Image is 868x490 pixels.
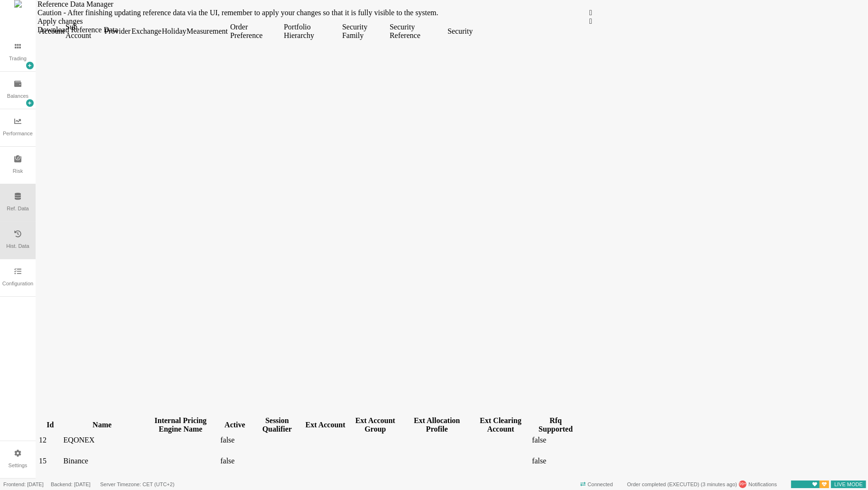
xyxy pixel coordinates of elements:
[7,205,28,213] div: Ref. Data
[494,456,542,466] td: false
[183,421,212,429] div: Active
[26,421,103,429] div: Name
[9,462,28,470] div: Settings
[1,421,24,429] div: Id
[552,17,811,26] div: 
[3,130,33,138] div: Performance
[434,416,493,433] div: Ext Clearing Account
[624,480,780,490] div: Notifications
[13,167,23,175] div: Risk
[577,480,616,490] span: Connected
[1,435,25,445] td: 12
[367,416,431,433] div: Ext Allocation Profile
[182,456,212,466] td: false
[214,416,266,433] div: Session Qualifier
[7,92,28,100] div: Balances
[1,456,25,466] td: 15
[700,481,737,487] span: ( )
[552,17,555,25] span: 
[310,416,365,433] div: Ext Account Group
[182,435,212,445] td: false
[267,421,308,429] div: Ext Account
[2,280,33,288] div: Configuration
[26,456,104,466] td: Binance
[9,55,27,63] div: Trading
[26,435,104,445] td: EQONEX
[6,242,29,250] div: Hist. Data
[495,416,542,433] div: Rfq Supported
[627,481,699,487] span: Order completed (EXECUTED)
[831,480,866,490] span: LIVE MODE
[739,481,747,488] span: 99+
[702,481,735,487] span: 16/09/2025 09:15:30
[494,435,542,445] td: false
[105,416,181,433] div: Internal Pricing Engine Name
